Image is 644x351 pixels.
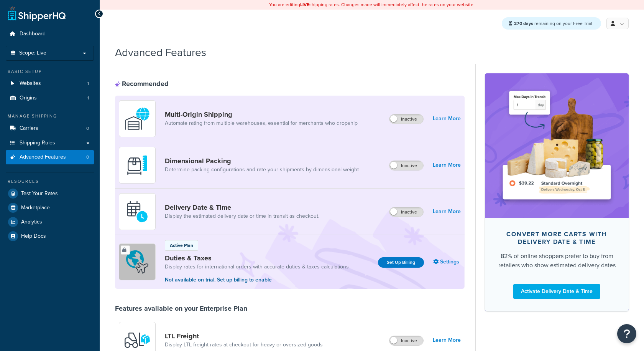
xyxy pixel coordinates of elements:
[21,190,58,197] span: Test Your Rates
[6,91,94,105] a: Origins1
[389,114,423,124] label: Inactive
[165,203,319,212] a: Delivery Date & Time
[6,229,94,243] a: Help Docs
[433,257,461,267] a: Settings
[433,113,461,124] a: Learn More
[21,233,46,240] span: Help Docs
[20,140,55,146] span: Shipping Rules
[115,45,206,60] h1: Advanced Features
[378,257,424,268] a: Set Up Billing
[6,150,94,164] a: Advanced Features0
[514,20,533,27] strong: 270 days
[165,212,319,220] a: Display the estimated delivery date or time in transit as checkout.
[6,76,94,91] li: Websites
[86,125,89,132] span: 0
[165,166,359,174] a: Determine packing configurations and rate your shipments by dimensional weight
[165,332,323,340] a: LTL Freight
[6,121,94,136] li: Carriers
[433,335,461,346] a: Learn More
[6,113,94,119] div: Manage Shipping
[165,119,358,127] a: Automate rating from multiple warehouses, essential for merchants who dropship
[6,76,94,91] a: Websites1
[115,304,247,313] div: Features available on your Enterprise Plan
[389,207,423,217] label: Inactive
[20,95,37,101] span: Origins
[165,263,349,271] a: Display rates for international orders with accurate duties & taxes calculations
[6,121,94,136] a: Carriers0
[115,79,169,88] div: Recommended
[6,187,94,200] a: Test Your Rates
[165,254,349,262] a: Duties & Taxes
[513,284,600,299] a: Activate Delivery Date & Time
[497,252,616,270] div: 82% of online shoppers prefer to buy from retailers who show estimated delivery dates
[20,125,38,132] span: Carriers
[165,341,323,349] a: Display LTL freight rates at checkout for heavy or oversized goods
[21,205,50,211] span: Marketplace
[124,198,151,225] img: gfkeb5ejjkALwAAAABJRU5ErkJggg==
[165,110,358,119] a: Multi-Origin Shipping
[6,27,94,41] a: Dashboard
[6,91,94,105] li: Origins
[6,150,94,164] li: Advanced Features
[496,85,617,206] img: feature-image-ddt-36eae7f7280da8017bfb280eaccd9c446f90b1fe08728e4019434db127062ab4.png
[433,160,461,171] a: Learn More
[165,276,349,284] p: Not available on trial. Set up billing to enable
[497,230,616,246] div: Convert more carts with delivery date & time
[6,178,94,185] div: Resources
[87,95,89,101] span: 1
[6,201,94,215] a: Marketplace
[6,136,94,150] a: Shipping Rules
[617,324,636,343] button: Open Resource Center
[389,336,423,345] label: Inactive
[20,154,66,161] span: Advanced Features
[20,80,41,87] span: Websites
[124,105,151,132] img: WatD5o0RtDAAAAAElFTkSuQmCC
[300,1,309,8] b: LIVE
[6,215,94,229] a: Analytics
[165,157,359,165] a: Dimensional Packing
[433,206,461,217] a: Learn More
[21,219,42,225] span: Analytics
[170,242,193,249] p: Active Plan
[20,31,46,37] span: Dashboard
[124,152,151,179] img: DTVBYsAAAAAASUVORK5CYII=
[389,161,423,170] label: Inactive
[86,154,89,161] span: 0
[514,20,592,27] span: remaining on your Free Trial
[6,68,94,75] div: Basic Setup
[87,80,89,87] span: 1
[19,50,46,56] span: Scope: Live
